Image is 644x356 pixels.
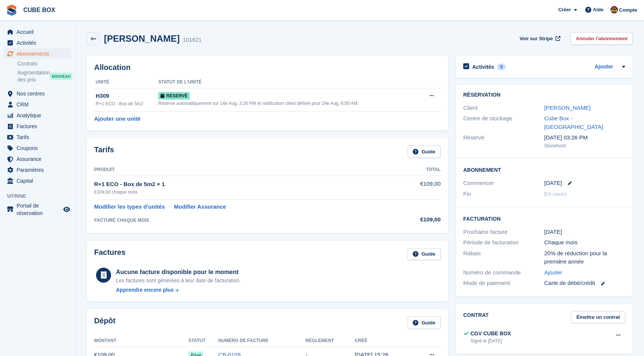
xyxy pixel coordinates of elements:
[62,205,71,214] a: Boutique d'aperçu
[6,5,17,16] img: stora-icon-8386f47178a22dfd0bd8f6a31ec36ba5ce8667c1dd55bd0f319d3a0aa187defe.svg
[519,35,553,42] span: Voir sur Stripe
[544,142,625,150] div: Storefront
[4,38,71,48] a: menu
[94,180,394,189] div: R+1 ECO - Box de 5m2 × 1
[463,279,544,288] div: Mode de paiement
[4,48,71,59] a: menu
[116,286,241,294] a: Apprendre encore plus
[183,36,201,44] div: 101621
[463,92,625,98] h2: Réservation
[17,132,62,142] span: Tarifs
[7,192,75,200] span: Vitrine
[497,64,506,70] div: 0
[17,88,62,99] span: Nos centres
[544,115,603,130] a: Cube Box - [GEOGRAPHIC_DATA]
[17,202,62,217] span: Portail de réservation
[394,215,441,224] div: €109,00
[17,60,71,67] a: Contrats
[305,335,355,347] th: Règlement
[94,76,158,88] th: Unité
[17,99,62,110] span: CRM
[516,32,562,45] a: Voir sur Stripe
[116,286,174,294] div: Apprendre encore plus
[544,228,625,236] div: [DATE]
[4,27,71,37] a: menu
[94,217,394,224] div: FACTURÉ CHAQUE MOIS
[610,6,618,14] img: alex soubira
[94,203,165,211] a: Modifier les types d'unités
[463,268,544,277] div: Numéro de commande
[116,277,241,285] div: Les factures sont générées à leur date de facturation.
[17,69,50,83] span: Augmentation des prix
[463,228,544,236] div: Prochaine facture
[463,114,544,131] div: Centre de stockage
[4,202,71,217] a: menu
[544,268,562,277] a: Ajouter
[17,165,62,175] span: Paramètres
[463,166,625,173] h2: Abonnement
[50,73,72,80] div: NOUVEAU
[174,203,226,211] a: Modifier Assurance
[571,311,625,324] a: Émettre un contrat
[463,238,544,247] div: Période de facturation
[544,279,625,288] div: Carte de débit/crédit
[619,6,637,14] span: Compte
[158,92,190,100] span: Réservé
[4,88,71,99] a: menu
[17,121,62,132] span: Factures
[544,105,591,111] a: [PERSON_NAME]
[558,6,571,14] span: Créer
[17,143,62,153] span: Coupons
[463,215,625,222] h2: Facturation
[4,143,71,153] a: menu
[188,335,218,347] th: Statut
[96,100,158,107] div: R+1 ECO - Box de 5m2
[407,317,441,329] a: Guide
[595,63,613,71] a: Ajouter
[17,38,62,48] span: Activités
[116,268,241,277] div: Aucune facture disponible pour le moment
[544,191,566,197] span: En cours
[593,6,603,14] span: Aide
[407,145,441,158] a: Guide
[463,133,544,149] div: Réservé
[17,154,62,164] span: Assurance
[4,176,71,186] a: menu
[463,311,488,324] h2: Contrat
[94,63,441,72] h2: Allocation
[158,76,420,88] th: Statut de l'unité
[470,338,511,344] div: Signé le [DATE]
[544,179,562,188] time: 2025-08-23 23:00:00 UTC
[407,248,441,261] a: Guide
[394,164,441,176] th: Total
[463,190,544,198] div: Fin
[463,179,544,188] div: Commencer
[104,33,180,44] h2: [PERSON_NAME]
[544,133,625,142] div: [DATE] 03:26 PM
[571,32,633,45] a: Annuler l'abonnement
[17,176,62,186] span: Capital
[472,64,494,70] h2: Activités
[94,189,394,195] div: €109,00 chaque mois
[94,248,125,261] h2: Factures
[20,4,58,16] a: CUBE BOX
[94,115,140,123] a: Ajouter une unité
[394,176,441,199] td: €109,00
[4,121,71,132] a: menu
[94,317,116,329] h2: Dépôt
[94,164,394,176] th: Produit
[17,27,62,37] span: Accueil
[158,100,420,107] div: Réservé automatiquement sur 14e Aug, 3:26 PM et notification client définie pour 24e Aug, 6:00 AM.
[544,238,625,247] div: Chaque mois
[94,335,188,347] th: Montant
[17,48,62,59] span: Abonnements
[463,249,544,266] div: Rabais
[4,165,71,175] a: menu
[17,110,62,121] span: Analytique
[218,335,306,347] th: Numéro de facture
[4,99,71,110] a: menu
[96,92,158,100] div: H309
[4,154,71,164] a: menu
[4,132,71,142] a: menu
[355,335,413,347] th: Créé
